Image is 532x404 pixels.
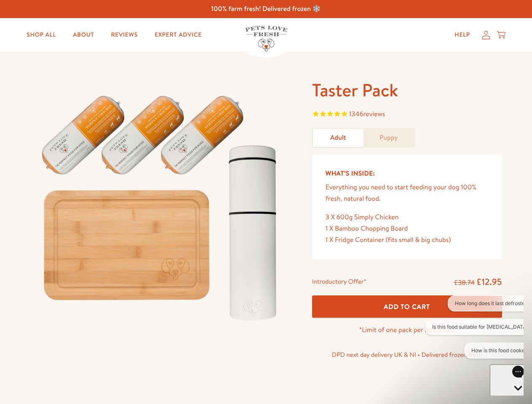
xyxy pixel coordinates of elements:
[312,109,502,121] span: Rated 4.8 out of 5 stars 1346 reviews
[454,278,475,287] s: £38.74
[313,129,364,147] a: Adult
[312,79,502,102] h1: Taster Pack
[384,302,430,311] span: Add To Cart
[104,27,144,43] a: Reviews
[476,276,502,288] span: £12.95
[364,129,414,147] a: Puppy
[363,109,385,119] span: reviews
[312,324,502,336] p: *Limit of one pack per household
[349,109,385,119] span: 1346 reviews
[312,295,502,318] button: Add To Cart
[326,182,489,205] p: Everything you need to start feeding your dog 100% fresh, natural food.
[312,349,502,360] p: DPD next day delivery UK & NI • Delivered frozen fresh
[421,295,524,366] iframe: Gorgias live chat conversation starters
[312,276,366,289] div: Introductory Offer*
[66,27,101,43] a: About
[326,224,408,233] span: 1 X Bamboo Chopping Board
[326,212,489,223] div: 3 X 600g Simply Chicken
[148,27,209,43] a: Expert Advice
[490,364,524,396] iframe: Gorgias live chat messenger
[30,79,292,330] img: Taster Pack - Adult
[326,168,489,179] h5: What’s Inside:
[448,27,477,43] a: Help
[43,47,117,63] button: How is this food cooked?
[20,27,63,43] a: Shop All
[326,234,489,246] div: 1 X Fridge Container (fits small & big chubs)
[4,24,117,40] button: Is this food suitable for [MEDICAL_DATA]?
[245,26,287,51] img: Pets Love Fresh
